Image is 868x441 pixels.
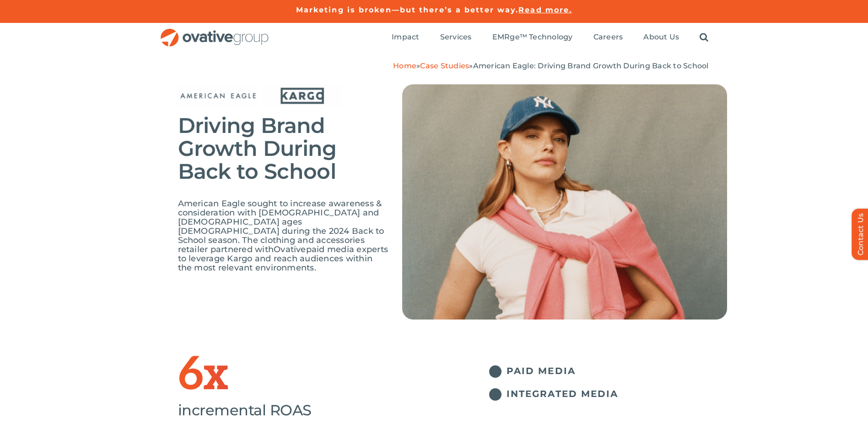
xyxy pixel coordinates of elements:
[178,401,312,419] span: incremental ROAS
[392,33,419,43] a: Impact
[392,33,419,42] span: Impact
[507,365,727,376] h5: PAID MEDIA
[473,61,709,70] span: American Eagle: Driving Brand Growth During Back to School
[518,6,572,14] a: Read more.
[178,112,337,184] span: Driving Brand Growth During Back to School
[440,33,472,42] span: Services
[507,388,727,399] h5: INTEGRATED MEDIA
[700,33,708,43] a: Search
[593,33,623,43] a: Careers
[643,33,679,43] a: About Us
[440,33,472,43] a: Services
[492,33,573,43] a: EMRge™ Technology
[178,84,258,107] img: American Eagle
[593,33,623,42] span: Careers
[393,61,708,70] span: » »
[178,198,384,254] span: American Eagle sought to increase awareness & consideration with [DEMOGRAPHIC_DATA] and [DEMOGRAP...
[402,84,727,320] img: American-Eagle-2.png
[492,33,573,42] span: EMRge™ Technology
[420,61,469,70] a: Case Studies
[160,28,270,36] a: OG_Full_horizontal_RGB
[393,61,416,70] a: Home
[262,84,342,107] img: Kargo
[296,6,519,14] a: Marketing is broken—but there’s a better way.
[643,33,679,42] span: About Us
[178,361,453,390] h1: 6x
[274,244,306,254] span: Ovative
[392,23,708,52] nav: Menu
[178,244,388,273] span: paid media experts to leverage Kargo and reach audiences within the most relevant environments.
